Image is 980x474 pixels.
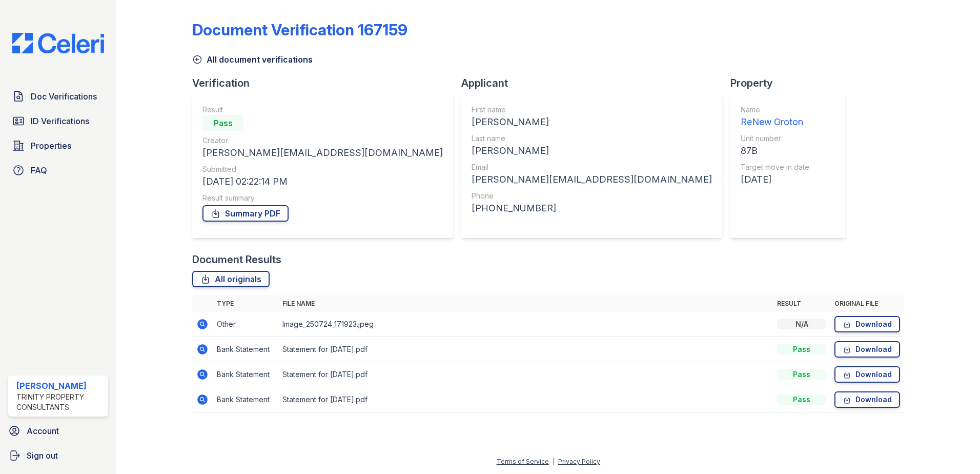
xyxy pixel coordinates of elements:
td: Other [213,312,278,337]
div: Last name [472,133,712,144]
div: Verification [192,76,461,90]
div: Pass [777,394,826,405]
img: CE_Logo_Blue-a8612792a0a2168367f1c8372b55b34899dd931a85d93a1a3d3e32e68fde9ad4.png [4,33,112,53]
div: Creator [202,135,443,146]
div: Result [202,105,443,115]
div: Document Results [192,252,281,267]
div: Target move in date [741,162,809,172]
a: Terms of Service [497,458,549,465]
a: Sign out [4,445,112,466]
a: Name ReNew Groton [741,105,809,129]
a: Summary PDF [202,205,289,222]
th: Original file [830,295,904,312]
span: Doc Verifications [31,90,97,103]
td: Statement for [DATE].pdf [278,387,773,412]
div: [DATE] [741,172,809,187]
div: Pass [777,369,826,380]
td: Statement for [DATE].pdf [278,362,773,387]
a: Privacy Policy [558,458,600,465]
a: Download [834,316,900,332]
div: | [553,458,555,465]
div: Pass [777,344,826,354]
span: Sign out [27,449,58,462]
a: All originals [192,271,270,287]
div: First name [472,105,712,115]
a: Account [4,421,112,441]
div: Name [741,105,809,115]
span: Account [27,425,59,437]
td: Bank Statement [213,337,278,362]
a: Download [834,341,900,358]
div: ReNew Groton [741,115,809,129]
div: Submitted [202,164,443,174]
div: Phone [472,191,712,201]
span: FAQ [31,164,47,176]
div: Trinity Property Consultants [16,392,104,412]
div: Email [472,162,712,172]
div: [PERSON_NAME] [472,144,712,158]
div: N/A [777,319,826,329]
span: ID Verifications [31,115,89,127]
th: File name [278,295,773,312]
a: Properties [8,135,108,156]
th: Result [773,295,830,312]
div: Document Verification 167159 [192,21,407,39]
a: Doc Verifications [8,86,108,107]
td: Bank Statement [213,387,278,412]
a: Download [834,366,900,383]
div: Applicant [461,76,730,90]
a: ID Verifications [8,111,108,131]
div: Result summary [202,193,443,203]
div: [PERSON_NAME][EMAIL_ADDRESS][DOMAIN_NAME] [472,172,712,187]
td: Bank Statement [213,362,278,387]
div: [PHONE_NUMBER] [472,201,712,215]
td: Image_250724_171923.jpeg [278,312,773,337]
div: Pass [202,115,243,131]
a: Download [834,391,900,408]
div: [DATE] 02:22:14 PM [202,174,443,189]
a: All document verifications [192,53,313,66]
div: Unit number [741,133,809,144]
div: [PERSON_NAME] [472,115,712,129]
div: Property [730,76,853,90]
div: [PERSON_NAME][EMAIL_ADDRESS][DOMAIN_NAME] [202,146,443,160]
a: FAQ [8,160,108,181]
span: Properties [31,140,71,152]
div: [PERSON_NAME] [16,380,104,392]
div: 87B [741,144,809,158]
td: Statement for [DATE].pdf [278,337,773,362]
th: Type [213,295,278,312]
